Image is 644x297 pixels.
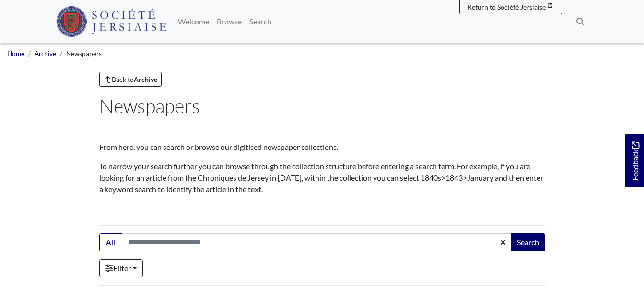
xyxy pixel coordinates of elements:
a: Search [246,12,275,31]
a: Browse [213,12,246,31]
button: Search [511,233,545,251]
span: Newspapers [66,50,102,57]
a: Welcome [174,12,213,31]
p: From here, you can search or browse our digitised newspaper collections. [99,141,545,153]
span: Return to Société Jersiaise [468,3,546,11]
input: Search this collection... [122,233,512,251]
a: Société Jersiaise logo [56,4,167,39]
span: Feedback [630,142,641,181]
a: Would you like to provide feedback? [625,134,644,187]
button: All [99,233,122,251]
img: Société Jersiaise [56,6,167,37]
strong: Archive [134,75,157,83]
h1: Newspapers [99,94,545,117]
a: Home [7,50,24,57]
a: Archive [35,50,56,57]
p: To narrow your search further you can browse through the collection structure before entering a s... [99,160,545,195]
a: Filter [99,259,143,277]
a: Back toArchive [99,72,162,87]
